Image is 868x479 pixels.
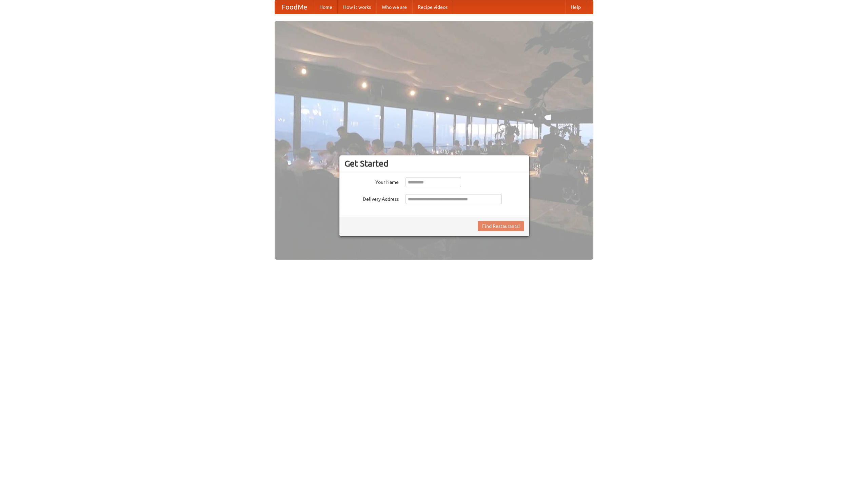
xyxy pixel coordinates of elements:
label: Your Name [344,177,399,186]
a: Home [314,0,338,14]
a: FoodMe [275,0,314,14]
a: Help [565,0,586,14]
a: Who we are [376,0,412,14]
a: How it works [338,0,376,14]
a: Recipe videos [412,0,453,14]
h3: Get Started [344,158,524,169]
label: Delivery Address [344,194,399,202]
button: Find Restaurants! [478,221,524,231]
